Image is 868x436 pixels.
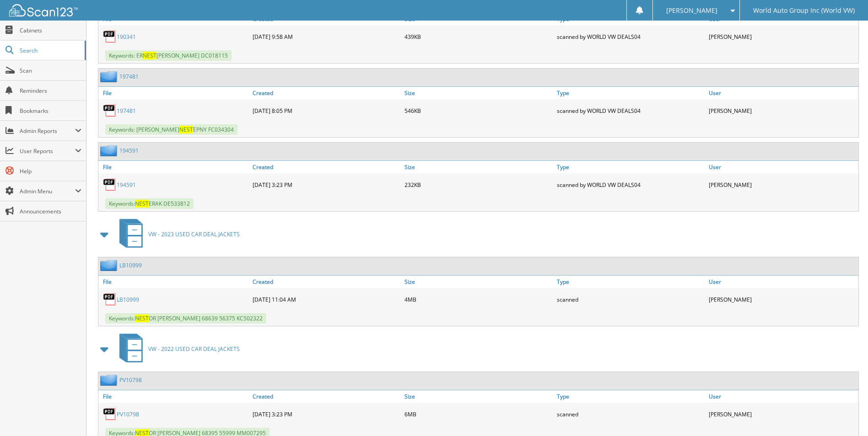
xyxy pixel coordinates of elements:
[148,230,240,238] span: VW - 2023 USED CAR DEAL JACKETS
[179,126,193,133] span: NEST
[402,290,554,308] div: 4MB
[117,296,139,303] a: LB10999
[555,161,706,173] a: Type
[105,124,237,135] span: Keywords: [PERSON_NAME] EPNY FC034304
[402,276,554,288] a: Size
[105,313,266,324] span: Keywords: OR [PERSON_NAME] 68639 56375 KC502322
[706,290,858,308] div: [PERSON_NAME]
[100,145,119,156] img: folder2.png
[117,33,136,41] a: 190341
[117,410,139,418] a: PV10798
[103,104,117,117] img: PDF.png
[9,4,78,16] img: scan123-logo-white.svg
[402,175,554,194] div: 232KB
[105,50,232,61] span: Keywords: ER [PERSON_NAME] DC018115
[20,207,81,215] span: Announcements
[402,101,554,120] div: 546KB
[706,175,858,194] div: [PERSON_NAME]
[402,161,554,173] a: Size
[250,161,402,173] a: Created
[555,101,706,120] div: scanned by WORLD VW DEALS04
[100,260,119,271] img: folder2.png
[117,107,136,115] a: 197481
[20,47,80,54] span: Search
[103,178,117,191] img: PDF.png
[666,8,717,13] span: [PERSON_NAME]
[119,73,139,80] a: 197481
[119,147,139,154] a: 194591
[706,87,858,99] a: User
[98,276,250,288] a: File
[20,107,81,115] span: Bookmarks
[555,390,706,403] a: Type
[100,374,119,386] img: folder2.png
[103,407,117,421] img: PDF.png
[706,405,858,423] div: [PERSON_NAME]
[555,405,706,423] div: scanned
[100,71,119,82] img: folder2.png
[555,87,706,99] a: Type
[250,101,402,120] div: [DATE] 8:05 PM
[114,331,240,367] a: VW - 2022 USED CAR DEAL JACKETS
[402,87,554,99] a: Size
[250,27,402,46] div: [DATE] 9:58 AM
[402,27,554,46] div: 439KB
[555,175,706,194] div: scanned by WORLD VW DEALS04
[20,147,75,155] span: User Reports
[143,52,156,59] span: NEST
[822,392,868,436] iframe: Chat Widget
[98,87,250,99] a: File
[706,276,858,288] a: User
[555,276,706,288] a: Type
[753,8,855,13] span: World Auto Group Inc (World VW)
[250,390,402,403] a: Created
[250,290,402,308] div: [DATE] 11:04 AM
[135,200,149,207] span: NEST
[20,187,75,195] span: Admin Menu
[20,87,81,95] span: Reminders
[20,167,81,175] span: Help
[250,276,402,288] a: Created
[250,175,402,194] div: [DATE] 3:23 PM
[706,27,858,46] div: [PERSON_NAME]
[103,292,117,306] img: PDF.png
[20,127,75,135] span: Admin Reports
[20,27,81,34] span: Cabinets
[114,216,240,252] a: VW - 2023 USED CAR DEAL JACKETS
[119,261,142,269] a: LB10999
[103,30,117,43] img: PDF.png
[119,376,142,384] a: PV10798
[555,27,706,46] div: scanned by WORLD VW DEALS04
[148,345,240,353] span: VW - 2022 USED CAR DEAL JACKETS
[402,390,554,403] a: Size
[117,181,136,189] a: 194591
[250,405,402,423] div: [DATE] 3:23 PM
[706,101,858,120] div: [PERSON_NAME]
[98,161,250,173] a: File
[250,87,402,99] a: Created
[706,390,858,403] a: User
[555,290,706,308] div: scanned
[706,161,858,173] a: User
[135,314,149,322] span: NEST
[98,390,250,403] a: File
[20,67,81,74] span: Scan
[105,198,194,209] span: Keywords: ERAK DE533812
[402,405,554,423] div: 6MB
